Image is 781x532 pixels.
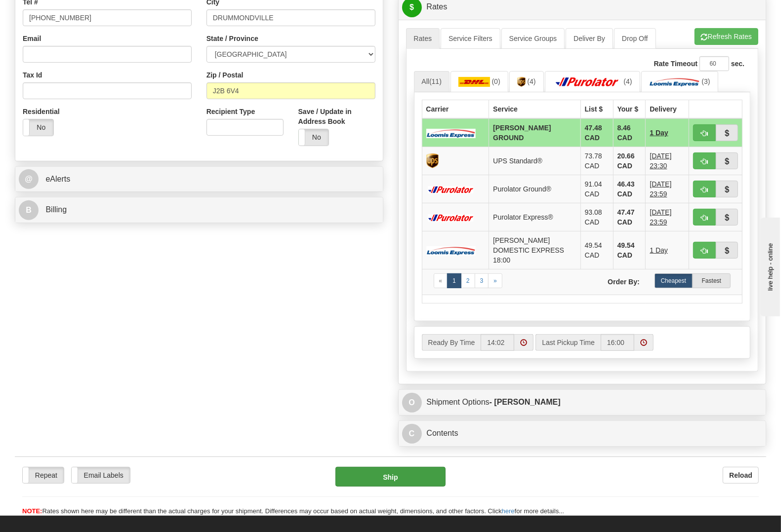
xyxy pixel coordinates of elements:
td: 49.54 CAD [580,231,613,269]
a: here [502,507,515,515]
th: Carrier [422,100,489,119]
div: live help - online [7,8,91,16]
td: UPS Standard® [489,147,581,175]
td: 46.43 CAD [613,175,646,203]
span: @ [19,169,39,189]
label: No [299,129,329,145]
a: CContents [402,423,763,444]
span: 1 Day [650,151,685,171]
a: OShipment Options- [PERSON_NAME] [402,392,763,413]
td: [PERSON_NAME] GROUND [489,118,581,147]
label: Residential [23,107,60,116]
label: Ready By Time [422,334,481,351]
span: (3) [701,77,710,85]
img: Purolator [426,214,476,221]
label: Email Labels [72,467,130,483]
iframe: chat widget [758,216,780,316]
span: eAlerts [45,175,70,183]
label: Repeat [23,467,64,483]
span: B [19,200,39,220]
label: sec. [731,59,744,69]
td: Purolator Ground® [489,175,581,203]
span: (4) [528,77,536,85]
button: Refresh Rates [695,28,758,45]
span: (4) [624,77,632,85]
label: Last Pickup Time [535,334,601,351]
span: NOTE: [22,507,42,515]
div: Rates shown here may be different than the actual charges for your shipment. Differences may occu... [15,507,766,516]
th: Delivery [646,100,689,119]
label: Fastest [693,273,731,288]
img: Purolator [553,77,622,87]
label: Order By: [582,273,647,287]
a: Service Filters [441,28,500,49]
a: Previous [434,273,448,288]
img: Loomis Express [649,77,700,87]
td: 49.54 CAD [613,231,646,269]
td: 20.66 CAD [613,147,646,175]
a: 1 [447,273,461,288]
label: Tax Id [23,70,42,80]
img: DHL [458,77,490,87]
td: 73.78 CAD [580,147,613,175]
span: (11) [429,77,442,85]
a: All [414,71,450,92]
label: Save / Update in Address Book [298,107,375,126]
img: Purolator [426,186,476,193]
a: @ eAlerts [19,169,379,190]
a: B Billing [19,200,379,220]
td: 91.04 CAD [580,175,613,203]
label: Cheapest [655,273,693,288]
span: 1 Day [650,128,668,138]
img: UPS [517,77,526,87]
th: Your $ [613,100,646,119]
span: O [402,393,422,413]
b: Reload [729,471,752,479]
a: Deliver By [566,28,613,49]
td: 47.48 CAD [580,118,613,147]
span: Billing [45,205,67,214]
label: Rate Timeout [654,59,698,69]
span: (0) [492,77,500,85]
th: List $ [580,100,613,119]
span: C [402,424,422,444]
strong: - [PERSON_NAME] [490,398,561,406]
td: 93.08 CAD [580,203,613,231]
label: Email [23,34,41,43]
a: Next [488,273,502,288]
td: [PERSON_NAME] DOMESTIC EXPRESS 18:00 [489,231,581,269]
a: Service Groups [501,28,565,49]
span: 1 Day [650,245,668,255]
img: Loomis Express [426,246,476,255]
td: 8.46 CAD [613,118,646,147]
button: Reload [723,467,759,484]
label: No [23,119,53,135]
span: » [493,277,497,284]
label: Recipient Type [206,107,255,116]
label: State / Province [206,34,258,43]
th: Service [489,100,581,119]
a: 3 [475,273,489,288]
span: 2 Days [650,179,685,199]
td: 47.47 CAD [613,203,646,231]
span: 1 Day [650,207,685,227]
a: 2 [461,273,475,288]
button: Ship [335,467,446,487]
label: Zip / Postal [206,70,244,80]
a: Drop Off [614,28,656,49]
img: UPS [426,153,439,168]
img: Loomis Express [426,128,476,138]
td: Purolator Express® [489,203,581,231]
a: Rates [406,28,440,49]
span: « [439,277,443,284]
